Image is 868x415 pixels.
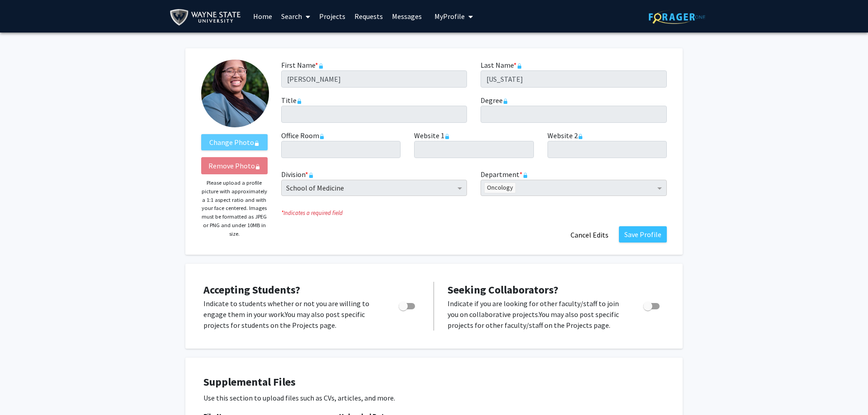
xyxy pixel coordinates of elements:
svg: Changes to this field can only be made in Wayne State’s Content Management System (CMS) at cms.wa... [318,63,324,69]
a: Requests [350,0,387,32]
a: Search [277,0,315,32]
span: Seeking Collaborators? [448,283,558,297]
a: Home [249,0,277,32]
button: Cancel Edits [565,226,614,243]
img: ForagerOne Logo [649,10,705,24]
p: Please upload a profile picture with approximately a 1:1 aspect ratio and with your face centered... [201,179,268,238]
label: Title [281,95,302,106]
ng-select: Department [481,180,667,196]
svg: Changes to this field can only be made in Wayne State’s Content Management System (CMS) at cms.wa... [319,134,325,139]
label: ChangeProfile Picture [201,134,268,150]
img: Wayne State University Logo [170,7,245,28]
a: Messages [387,0,426,32]
svg: Changes to this field can only be made in Wayne State’s Content Management System (CMS) at cms.wa... [297,98,302,104]
label: Website 1 [414,130,450,141]
h4: Supplemental Files [203,376,665,389]
label: Office Room [281,130,325,141]
ng-select: Division [281,180,467,196]
span: Oncology [485,183,515,193]
p: Use this section to upload files such as CVs, articles, and more. [203,392,665,403]
button: Save Profile [619,226,667,242]
svg: Changes to this field can only be made in Wayne State’s Content Management System (CMS) at cms.wa... [578,134,583,139]
svg: Changes to this field can only be made in Wayne State’s Content Management System (CMS) at cms.wa... [444,134,450,139]
svg: Changes to this field can only be made in Wayne State’s Content Management System (CMS) at cms.wa... [517,63,522,69]
i: Indicates a required field [281,209,667,217]
div: Toggle [395,298,420,312]
label: First Name [281,60,324,70]
div: Department [474,169,674,196]
svg: Changes to this field can only be made in Wayne State’s Content Management System (CMS) at cms.wa... [503,98,508,104]
p: Indicate if you are looking for other faculty/staff to join you on collaborative projects. You ma... [448,298,626,331]
div: Toggle [640,298,665,312]
span: Accepting Students? [203,283,300,297]
p: Indicate to students whether or not you are willing to engage them in your work. You may also pos... [203,298,382,331]
button: Remove Photo [201,157,268,174]
label: Degree [481,95,508,106]
label: Website 2 [547,130,583,141]
iframe: Chat [7,374,38,408]
a: Projects [315,0,350,32]
label: Last Name [481,60,522,70]
div: Division [274,169,474,196]
img: Profile Picture [201,60,269,127]
span: My Profile [434,12,465,21]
